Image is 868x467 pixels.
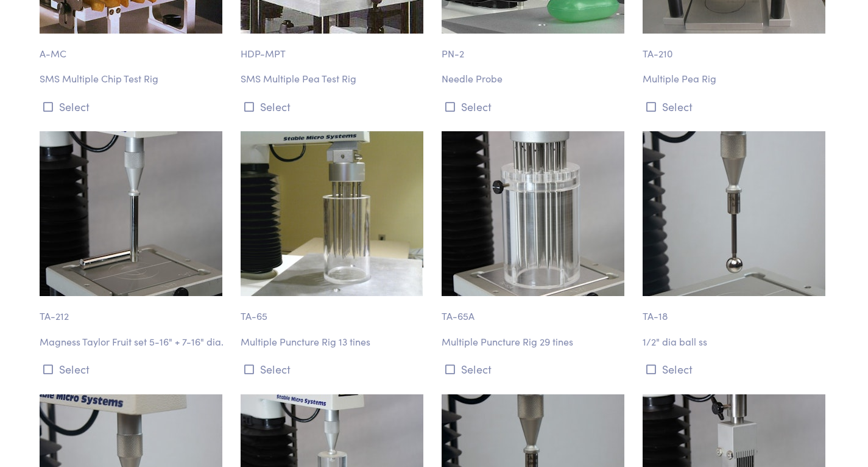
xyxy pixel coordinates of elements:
[442,71,628,87] p: Needle Probe
[241,34,427,62] p: HDP-MPT
[643,71,829,87] p: Multiple Pea Rig
[241,334,427,350] p: Multiple Puncture Rig 13 tines
[241,359,427,379] button: Select
[643,96,829,117] button: Select
[442,34,628,62] p: PN-2
[442,296,628,324] p: TA-65A
[241,296,427,324] p: TA-65
[442,334,628,350] p: Multiple Puncture Rig 29 tines
[442,96,628,117] button: Select
[442,359,628,379] button: Select
[40,131,222,296] img: puncture_ta-212_magness-taylor-fruit-probe.jpg
[241,71,427,87] p: SMS Multiple Pea Test Rig
[40,359,226,379] button: Select
[40,71,226,87] p: SMS Multiple Chip Test Rig
[643,131,825,296] img: rounded_ta-18_half-inch-ball_2.jpg
[40,296,226,324] p: TA-212
[643,359,829,379] button: Select
[40,34,226,62] p: A-MC
[643,296,829,324] p: TA-18
[442,131,624,296] img: ta-65a_multiple-puncture-rig_2.jpg
[40,334,226,350] p: Magness Taylor Fruit set 5-16" + 7-16" dia.
[643,34,829,62] p: TA-210
[241,131,423,296] img: puncture_ta-65_multiple_puncture-rig.jpg
[643,334,829,350] p: 1/2" dia ball ss
[40,96,226,117] button: Select
[241,96,427,117] button: Select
